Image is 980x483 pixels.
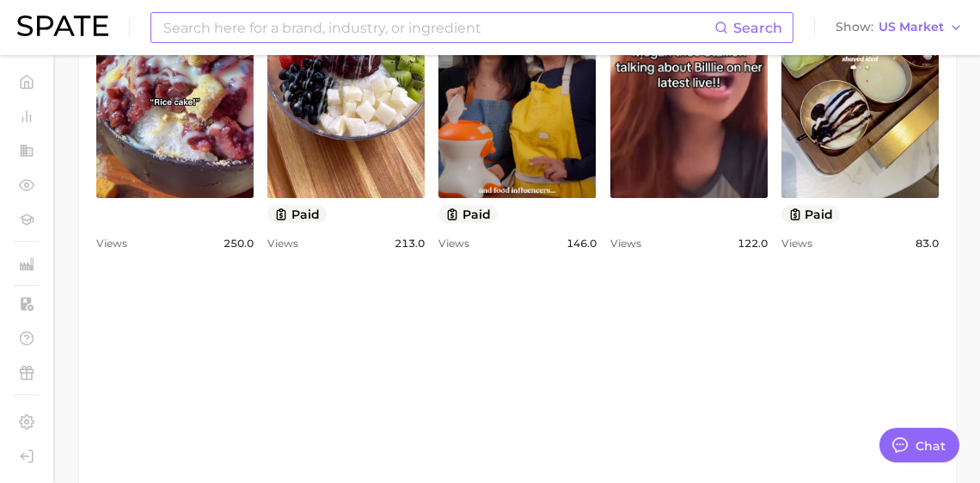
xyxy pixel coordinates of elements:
span: Show [836,22,873,32]
span: US Market [879,22,944,32]
span: Views [610,233,641,254]
button: paid [267,205,327,223]
span: 83.0 [916,233,939,254]
button: paid [781,205,841,223]
span: Views [438,233,469,254]
input: Search here for a brand, industry, or ingredient [162,13,714,42]
span: Views [781,233,812,254]
a: Log out. Currently logged in with e-mail doyeon@spate.nyc. [14,443,40,469]
span: 213.0 [395,233,425,254]
span: Views [96,233,127,254]
span: 250.0 [224,233,254,254]
button: paid [438,205,498,223]
span: Search [733,20,782,36]
button: ShowUS Market [831,16,967,39]
span: Views [267,233,298,254]
span: 146.0 [567,233,597,254]
span: 122.0 [738,233,768,254]
img: SPATE [17,15,108,36]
